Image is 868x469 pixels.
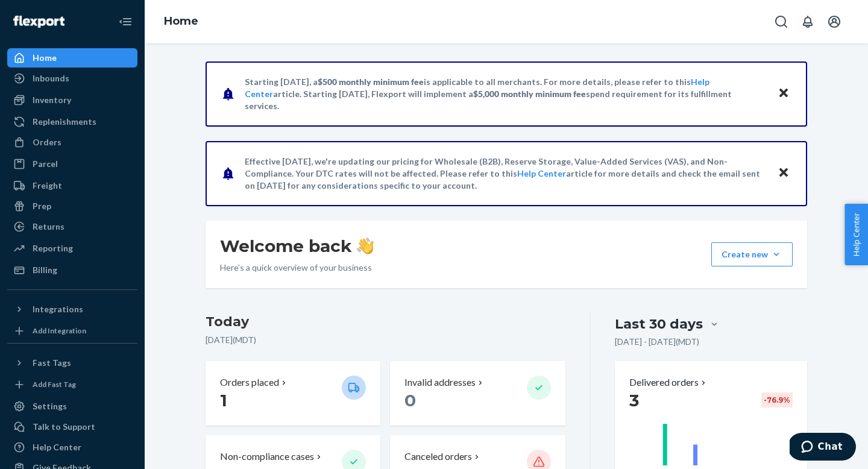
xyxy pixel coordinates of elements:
[711,242,793,266] button: Create new
[404,376,476,389] p: Invalid addresses
[615,336,699,348] p: [DATE] - [DATE] ( MDT )
[761,392,793,408] div: -76.9 %
[7,260,137,280] a: Billing
[33,400,67,412] div: Settings
[7,300,137,319] button: Integrations
[33,180,62,192] div: Freight
[629,390,639,411] span: 3
[404,450,472,464] p: Canceled orders
[7,217,137,236] a: Returns
[7,324,137,338] a: Add Integration
[7,377,137,392] a: Add Fast Tag
[245,156,766,192] p: Effective [DATE], we're updating our pricing for Wholesale (B2B), Reserve Storage, Value-Added Se...
[33,158,58,170] div: Parcel
[7,133,137,152] a: Orders
[615,315,703,333] div: Last 30 days
[7,176,137,195] a: Freight
[33,242,73,254] div: Reporting
[790,433,856,463] iframe: Opens a widget where you can chat to one of our agents
[33,52,57,64] div: Home
[33,264,57,276] div: Billing
[206,334,565,346] p: [DATE] ( MDT )
[7,197,137,216] a: Prep
[318,77,424,87] span: $500 monthly minimum fee
[390,361,565,426] button: Invalid addresses 0
[7,48,137,68] a: Home
[33,326,86,336] div: Add Integration
[7,353,137,373] button: Fast Tags
[13,16,64,28] img: Flexport logo
[7,90,137,110] a: Inventory
[33,303,83,315] div: Integrations
[33,116,96,128] div: Replenishments
[7,154,137,174] a: Parcel
[33,200,51,212] div: Prep
[7,69,137,88] a: Inbounds
[7,397,137,416] a: Settings
[473,89,586,99] span: $5,000 monthly minimum fee
[220,235,374,257] h1: Welcome back
[776,165,791,182] button: Close
[517,168,566,178] a: Help Center
[33,136,61,148] div: Orders
[796,10,820,34] button: Open notifications
[404,390,416,411] span: 0
[7,112,137,131] a: Replenishments
[220,390,227,411] span: 1
[245,76,766,112] p: Starting [DATE], a is applicable to all merchants. For more details, please refer to this article...
[357,238,374,254] img: hand-wave emoji
[206,361,380,426] button: Orders placed 1
[7,239,137,258] a: Reporting
[113,10,137,34] button: Close Navigation
[220,450,314,464] p: Non-compliance cases
[33,441,81,453] div: Help Center
[7,417,137,436] button: Talk to Support
[33,357,71,369] div: Fast Tags
[33,379,76,389] div: Add Fast Tag
[154,4,208,39] ol: breadcrumbs
[220,262,374,274] p: Here’s a quick overview of your business
[769,10,793,34] button: Open Search Box
[33,221,64,233] div: Returns
[33,72,69,84] div: Inbounds
[629,376,708,389] button: Delivered orders
[776,85,791,102] button: Close
[844,204,868,265] button: Help Center
[7,438,137,457] a: Help Center
[33,94,71,106] div: Inventory
[206,312,565,332] h3: Today
[33,421,95,433] div: Talk to Support
[822,10,846,34] button: Open account menu
[220,376,279,389] p: Orders placed
[164,14,198,28] a: Home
